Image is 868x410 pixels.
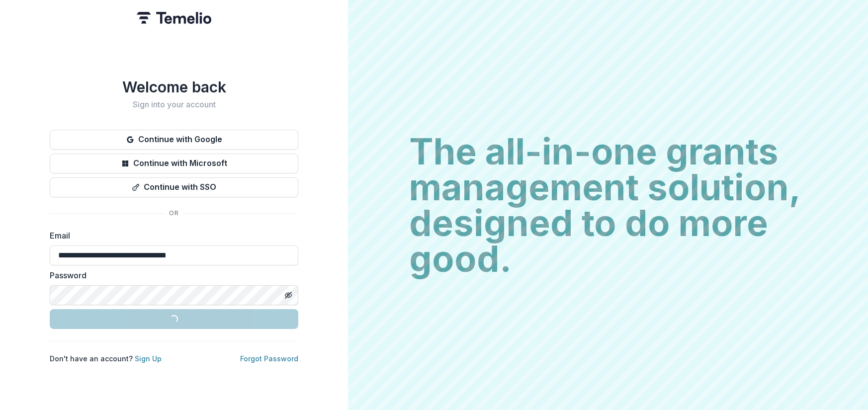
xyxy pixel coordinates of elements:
[50,269,292,281] label: Password
[50,353,162,364] p: Don't have an account?
[50,177,298,197] button: Continue with SSO
[50,100,298,109] h2: Sign into your account
[137,12,211,24] img: Temelio
[240,354,298,363] a: Forgot Password
[135,354,162,363] a: Sign Up
[280,287,296,303] button: Toggle password visibility
[50,78,298,96] h1: Welcome back
[50,230,292,242] label: Email
[50,154,298,173] button: Continue with Microsoft
[50,130,298,150] button: Continue with Google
